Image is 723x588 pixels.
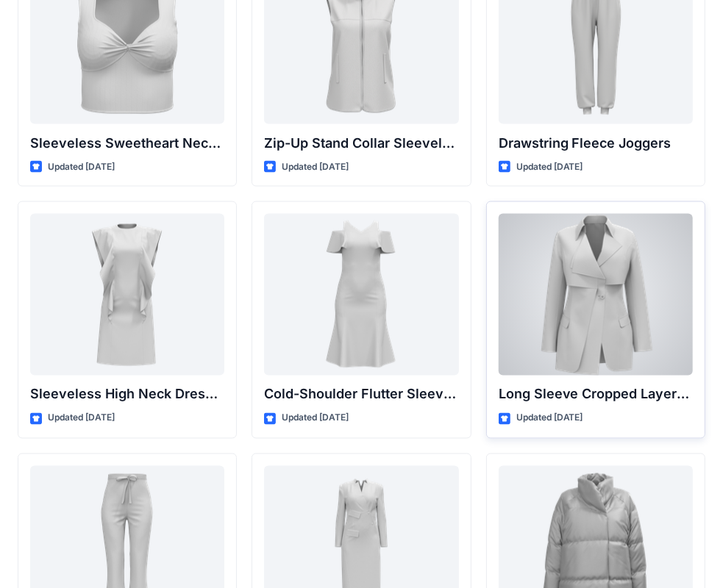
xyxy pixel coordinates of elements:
[282,159,349,175] p: Updated [DATE]
[48,411,115,426] p: Updated [DATE]
[264,384,458,405] p: Cold-Shoulder Flutter Sleeve Midi Dress
[30,214,224,376] a: Sleeveless High Neck Dress with Front Ruffle
[516,159,583,175] p: Updated [DATE]
[516,411,583,426] p: Updated [DATE]
[264,214,458,376] a: Cold-Shoulder Flutter Sleeve Midi Dress
[30,133,224,154] p: Sleeveless Sweetheart Neck Twist-Front Crop Top
[499,384,693,405] p: Long Sleeve Cropped Layered Blazer Dress
[30,384,224,405] p: Sleeveless High Neck Dress with Front Ruffle
[282,411,349,426] p: Updated [DATE]
[499,214,693,376] a: Long Sleeve Cropped Layered Blazer Dress
[499,133,693,154] p: Drawstring Fleece Joggers
[48,159,115,175] p: Updated [DATE]
[264,133,458,154] p: Zip-Up Stand Collar Sleeveless Vest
